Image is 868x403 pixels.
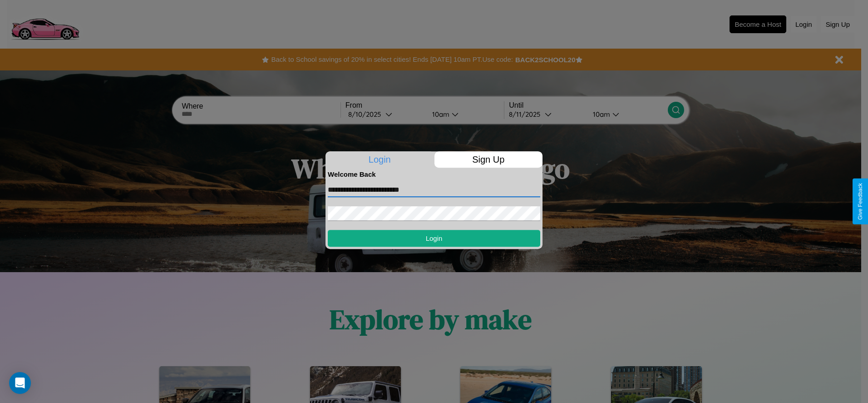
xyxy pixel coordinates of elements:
p: Login [325,151,434,168]
div: Open Intercom Messenger [9,372,31,394]
div: Give Feedback [857,183,863,220]
button: Login [328,230,540,247]
p: Sign Up [434,151,543,168]
h4: Welcome Back [328,170,540,178]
